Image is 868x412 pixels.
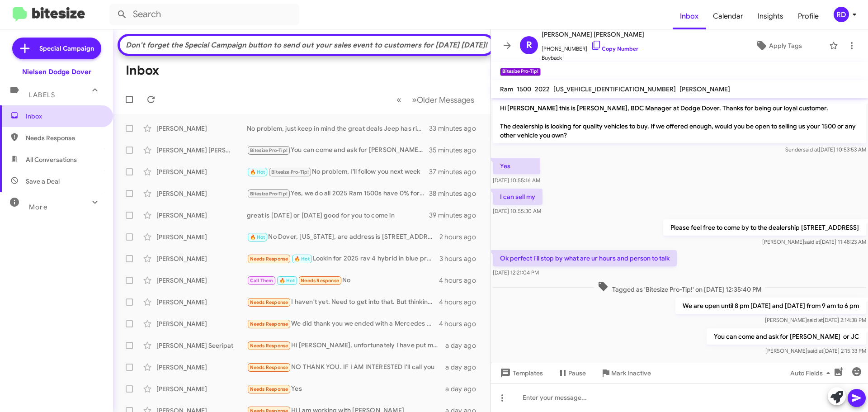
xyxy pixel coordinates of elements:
a: Inbox [673,3,706,29]
button: Next [406,90,480,109]
div: [PERSON_NAME] [156,276,247,285]
p: I can sell my [493,189,542,205]
div: Yes, we do all 2025 Ram 1500s have 0% for 72 month [247,189,429,199]
span: Ram [500,85,513,93]
span: Needs Response [301,278,339,284]
div: [PERSON_NAME] Seeripat [156,341,247,350]
span: Older Messages [417,95,474,105]
div: 4 hours ago [439,298,483,307]
div: great is [DATE] or [DATE] good for you to come in [247,211,429,220]
p: Hi [PERSON_NAME] this is [PERSON_NAME], BDC Manager at Dodge Dover. Thanks for being our loyal cu... [493,100,866,143]
span: [DATE] 12:21:04 PM [493,269,539,276]
span: 1500 [517,85,531,93]
span: Needs Response [250,321,288,327]
span: Needs Response [250,365,288,370]
div: [PERSON_NAME] [156,254,247,263]
a: Special Campaign [12,38,101,59]
span: R [526,38,532,52]
div: [PERSON_NAME] [PERSON_NAME] [156,146,247,155]
div: [PERSON_NAME] [156,189,247,198]
div: 4 hours ago [439,276,483,285]
span: 🔥 Hot [250,169,265,175]
div: I haven't yet. Need to get into that. But thinking of used rather than another lease. [247,297,439,308]
span: [DATE] 10:55:30 AM [493,208,541,214]
span: Bitesize Pro-Tip! [250,191,288,197]
span: Bitesize Pro-Tip! [250,147,288,153]
div: You can come and ask for [PERSON_NAME] or JC [247,145,429,156]
div: [PERSON_NAME] [156,167,247,176]
span: 2022 [535,85,550,93]
button: Auto Fields [783,365,841,381]
a: Calendar [706,3,750,29]
button: Templates [491,365,550,381]
span: Pause [568,365,586,381]
span: Bitesize Pro-Tip! [271,169,309,175]
span: Save a Deal [26,177,60,186]
p: Ok perfect I'll stop by what are ur hours and person to talk [493,250,677,266]
button: RD [826,7,858,22]
p: Please feel free to come by to the dealership [STREET_ADDRESS] [663,219,866,236]
h1: Inbox [126,63,159,78]
span: said at [807,347,823,354]
span: said at [803,146,819,153]
div: Yes [247,384,445,394]
span: [PERSON_NAME] [DATE] 11:48:23 AM [762,238,866,245]
p: We are open until 8 pm [DATE] and [DATE] from 9 am to 6 pm [675,298,866,314]
a: Insights [750,3,791,29]
span: Buyback [542,53,644,62]
span: [PERSON_NAME] [PERSON_NAME] [542,29,644,40]
input: Search [109,4,299,25]
span: Sender [DATE] 10:53:53 AM [785,146,866,153]
div: [PERSON_NAME] [156,232,247,242]
div: [PERSON_NAME] [156,384,247,393]
span: Apply Tags [769,38,802,54]
span: [DATE] 10:55:16 AM [493,177,540,184]
div: [PERSON_NAME] [156,363,247,372]
p: Yes [493,158,540,174]
a: Copy Number [591,45,638,52]
div: [PERSON_NAME] [156,124,247,133]
div: RD [834,7,849,22]
small: Bitesize Pro-Tip! [500,68,541,76]
div: No [247,275,439,286]
span: [PHONE_NUMBER] [542,40,644,53]
div: 33 minutes ago [429,124,483,133]
span: Mark Inactive [611,365,651,381]
div: Don't forget the Special Campaign button to send out your sales event to customers for [DATE] [DA... [124,41,489,50]
div: 38 minutes ago [429,189,483,198]
span: Needs Response [250,386,288,392]
span: Needs Response [26,133,103,142]
span: Templates [498,365,543,381]
span: [PERSON_NAME] [DATE] 2:15:33 PM [765,347,866,354]
span: Profile [791,3,826,29]
span: Needs Response [250,256,288,262]
div: [PERSON_NAME] [156,211,247,220]
span: [PERSON_NAME] [DATE] 2:14:38 PM [765,317,866,323]
span: said at [804,238,820,245]
nav: Page navigation example [392,90,480,109]
span: Labels [29,91,55,99]
div: NO THANK YOU. IF I AM INTERESTED I'll call you [247,362,445,373]
div: Nielsen Dodge Dover [22,67,91,76]
div: 3 hours ago [439,254,483,263]
div: 35 minutes ago [429,146,483,155]
span: Needs Response [250,299,288,305]
span: 🔥 Hot [250,234,265,240]
span: Special Campaign [39,44,94,53]
span: More [29,203,47,211]
span: Auto Fields [790,365,834,381]
span: » [412,94,417,105]
button: Previous [391,90,407,109]
span: [PERSON_NAME] [679,85,730,93]
div: 37 minutes ago [429,167,483,176]
span: said at [807,317,823,323]
span: 🔥 Hot [279,278,295,284]
div: [PERSON_NAME] [156,298,247,307]
span: Tagged as 'Bitesize Pro-Tip!' on [DATE] 12:35:40 PM [594,281,765,294]
div: Hi [PERSON_NAME], unfortunately I have put my purchase on hold. I will be in the market for a Gla... [247,341,445,351]
div: 39 minutes ago [429,211,483,220]
span: Inbox [26,112,103,121]
span: 🔥 Hot [294,256,310,262]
